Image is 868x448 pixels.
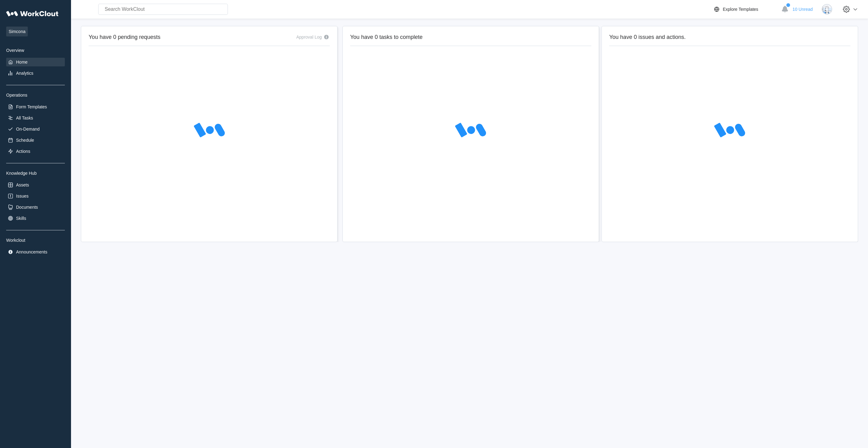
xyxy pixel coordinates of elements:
div: Overview [6,48,65,53]
div: Issues [16,194,28,199]
a: Analytics [6,69,65,77]
a: Documents [6,203,65,211]
a: All Tasks [6,114,65,122]
div: Home [16,60,27,65]
div: On-Demand [16,127,40,132]
div: Actions [16,149,30,154]
div: Operations [6,93,65,98]
img: clout-05.png [822,4,832,15]
h2: You have 0 pending requests [89,34,161,41]
a: Form Templates [6,103,65,111]
a: Skills [6,214,65,223]
a: Actions [6,147,65,156]
a: Home [6,58,65,66]
a: Explore Templates [713,6,778,13]
a: Schedule [6,136,65,144]
a: Announcements [6,248,65,256]
div: Approval Log [296,35,322,40]
div: Knowledge Hub [6,171,65,176]
div: Workclout [6,238,65,243]
span: 10 Unread [793,7,813,12]
div: Explore Templates [723,7,758,12]
div: Form Templates [16,104,47,109]
div: Analytics [16,71,33,76]
div: Skills [16,216,26,221]
h2: You have 0 tasks to complete [350,34,591,41]
a: On-Demand [6,125,65,133]
a: Assets [6,181,65,189]
div: Documents [16,205,38,210]
input: Search WorkClout [98,4,228,15]
span: Simcona [6,27,28,36]
div: Assets [16,182,29,187]
h2: You have 0 issues and actions. [609,34,850,41]
div: Announcements [16,249,47,254]
div: All Tasks [16,115,33,120]
a: Issues [6,192,65,200]
div: Schedule [16,138,34,143]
